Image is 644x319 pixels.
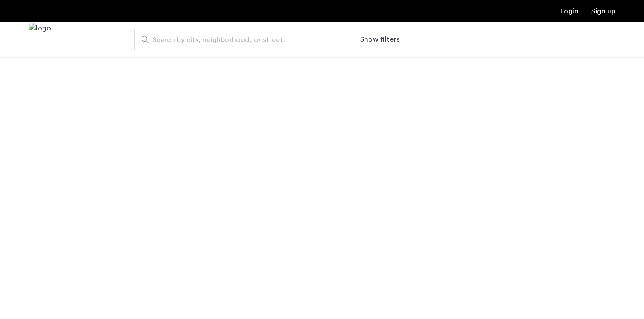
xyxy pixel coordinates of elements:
[560,8,579,15] a: Login
[134,29,349,50] input: Apartment Search
[360,34,399,45] button: Show or hide filters
[29,23,51,56] a: Cazamio Logo
[591,8,615,15] a: Registration
[152,34,324,45] span: Search by city, neighborhood, or street.
[29,23,51,56] img: logo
